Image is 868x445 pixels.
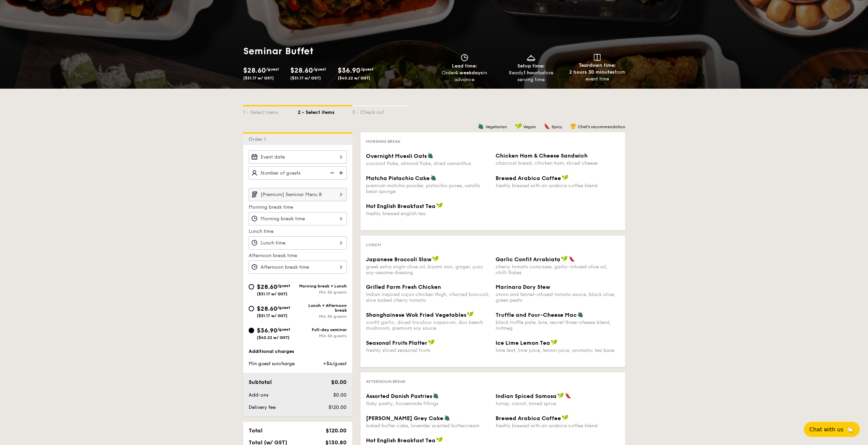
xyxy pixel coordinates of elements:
div: premium matcha powder, pistachio puree, vanilla bean sponge [366,183,490,194]
span: Morning break [366,139,400,144]
span: $0.00 [331,379,347,385]
img: icon-spicy.37a8142b.svg [569,256,575,262]
img: icon-vegetarian.fe4039eb.svg [433,392,439,399]
span: Japanese Broccoli Slaw [366,256,431,263]
span: Lead time: [452,63,477,69]
input: Number of guests [249,166,347,180]
input: Event date [249,150,347,164]
img: icon-dish.430c3a2e.svg [526,54,536,61]
label: Afternoon break time [249,252,347,259]
span: Add-ons [249,392,268,398]
img: icon-vegan.f8ff3823.svg [436,437,443,443]
div: charcoal bread, chicken ham, sliced cheese [496,160,620,166]
span: Garlic Confit Arrabiata [496,256,560,263]
div: Order in advance [434,70,495,83]
img: icon-vegetarian.fe4039eb.svg [577,311,584,317]
span: 🦙 [846,426,854,433]
span: [PERSON_NAME] Grey Cake [366,415,443,421]
span: Chat with us [809,426,843,433]
div: from event time [567,69,628,83]
span: Ice Lime Lemon Tea [496,340,550,346]
input: Morning break time [249,212,347,225]
span: Total [249,427,263,434]
span: Chef's recommendation [578,124,625,129]
div: black truffle pate, brie, secret three-cheese blend, nutmeg [496,320,620,331]
div: coconut flake, almond flake, dried osmanthus [366,161,490,166]
div: Indian inspired cajun chicken thigh, charred broccoli, slow baked cherry tomato [366,292,490,303]
span: $28.60 [257,305,277,312]
span: /guest [313,67,326,72]
div: Morning break + Lunch [298,284,347,288]
span: ($31.17 w/ GST) [243,76,274,80]
img: icon-vegan.f8ff3823.svg [432,256,439,262]
span: /guest [266,67,279,72]
img: icon-vegan.f8ff3823.svg [515,123,522,129]
div: cherry tomato concasse, garlic-infused olive oil, chilli flakes [496,264,620,276]
div: freshly brewed english tea [366,211,490,217]
img: icon-vegan.f8ff3823.svg [428,339,435,345]
img: icon-clock.2db775ea.svg [459,54,470,61]
div: 3 - Check out [352,106,407,116]
img: icon-vegan.f8ff3823.svg [562,415,569,421]
span: $28.60 [243,66,266,75]
span: $28.60 [257,283,277,291]
span: ($31.17 w/ GST) [257,292,288,296]
img: icon-vegan.f8ff3823.svg [467,311,474,317]
span: Vegetarian [485,124,507,129]
img: icon-add.58712e84.svg [337,166,347,179]
span: $120.00 [326,427,347,434]
button: Chat with us🦙 [804,422,860,437]
strong: 4 weekdays [455,70,483,76]
span: Spicy [551,124,562,129]
img: icon-vegan.f8ff3823.svg [551,339,558,345]
span: +$4/guest [323,361,347,367]
div: 2 - Select items [298,106,352,116]
div: Min 30 guests [298,314,347,319]
span: Hot English Breakfast Tea [366,437,436,444]
img: icon-vegetarian.fe4039eb.svg [430,175,437,181]
div: baked butter cake, lavender scented buttercream [366,423,490,429]
span: ($40.22 w/ GST) [257,335,290,340]
div: Full-day seminar [298,327,347,332]
strong: 1 hour [524,70,538,76]
input: $36.90/guest($40.22 w/ GST)Full-day seminarMin 30 guests [249,328,254,333]
div: freshly brewed with an arabica coffee blend [496,423,620,429]
span: Truffle and Four-Cheese Mac [496,312,577,318]
span: Assorted Danish Pastries [366,393,432,399]
input: Lunch time [249,236,347,250]
strong: 2 hours 30 minutes [569,69,615,75]
span: Overnight Muesli Oats [366,153,427,159]
div: confit garlic, diced tricolour capsicum, duo beech mushroom, premium soy sauce [366,320,490,331]
img: icon-chef-hat.a58ddaea.svg [570,123,576,129]
span: Setup time: [517,63,545,69]
span: Afternoon break [366,379,406,384]
span: Shanghainese Wok Fried Vegetables [366,312,466,318]
span: Seasonal Fruits Platter [366,340,427,346]
div: freshly brewed with an arabica coffee blend [496,183,620,189]
img: icon-vegetarian.fe4039eb.svg [427,152,433,159]
input: Afternoon break time [249,261,347,274]
img: icon-vegan.f8ff3823.svg [557,392,564,399]
div: turnip, carrot, mixed spice [496,401,620,406]
span: ($40.22 w/ GST) [338,76,370,80]
span: Subtotal [249,379,272,385]
span: Order 1 [249,136,269,142]
span: Lunch [366,242,381,247]
img: icon-vegan.f8ff3823.svg [561,256,568,262]
input: $28.60/guest($31.17 w/ GST)Morning break + LunchMin 30 guests [249,284,254,290]
div: Ready before serving time [500,70,561,83]
span: Brewed Arabica Coffee [496,415,561,421]
img: icon-reduce.1d2dbef1.svg [326,166,337,179]
span: $0.00 [333,392,347,398]
span: Marinara Dory Stew [496,284,550,290]
span: Chicken Ham & Cheese Sandwich [496,152,588,159]
div: flaky pastry, housemade fillings [366,401,490,406]
label: Morning break time [249,204,347,211]
div: Min 30 guests [298,333,347,338]
span: Indian Spiced Samosa [496,393,557,399]
img: icon-chevron-right.3c0dfbd6.svg [335,188,347,201]
div: onion and fennel-infused tomato sauce, black olive, green pesto [496,292,620,303]
span: $120.00 [328,404,347,410]
label: Lunch time [249,228,347,235]
input: $28.60/guest($31.17 w/ GST)Lunch + Afternoon breakMin 30 guests [249,306,254,311]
